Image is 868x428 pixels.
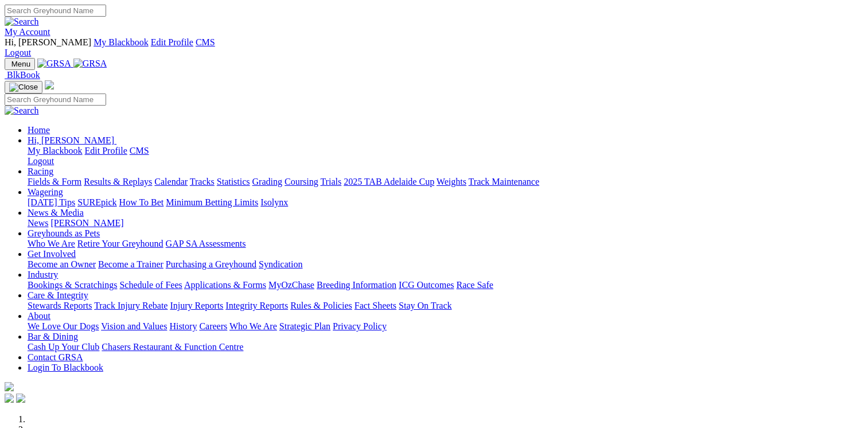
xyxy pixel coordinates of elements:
a: Integrity Reports [225,301,288,310]
a: Strategic Plan [279,321,330,331]
a: Minimum Betting Limits [166,197,258,207]
a: Privacy Policy [333,321,387,331]
img: logo-grsa-white.png [45,80,54,90]
a: Wagering [28,187,63,197]
a: Stewards Reports [28,301,92,310]
a: Chasers Restaurant & Function Centre [102,342,243,352]
a: Track Maintenance [469,177,539,186]
a: About [28,311,50,321]
a: News & Media [28,208,84,217]
a: Become a Trainer [98,259,164,269]
a: MyOzChase [268,280,314,290]
img: GRSA [73,59,107,69]
a: Cash Up Your Club [28,342,99,352]
a: Breeding Information [317,280,396,290]
span: Hi, [PERSON_NAME] [28,135,114,145]
a: My Blackbook [28,146,83,155]
img: Search [5,17,39,27]
div: Care & Integrity [28,301,863,311]
a: My Blackbook [94,37,149,47]
input: Search [5,94,106,106]
img: twitter.svg [16,394,25,403]
a: Hi, [PERSON_NAME] [28,135,116,145]
img: Close [9,83,38,92]
div: Industry [28,280,863,290]
div: My Account [5,37,863,58]
div: Wagering [28,197,863,208]
a: Careers [199,321,227,331]
a: Injury Reports [170,301,223,310]
span: Menu [11,60,30,68]
a: Rules & Policies [290,301,352,310]
a: ICG Outcomes [399,280,454,290]
a: Statistics [217,177,250,186]
a: BlkBook [5,70,40,80]
a: Contact GRSA [28,352,83,362]
img: GRSA [37,59,71,69]
div: Get Involved [28,259,863,270]
a: How To Bet [119,197,164,207]
a: Home [28,125,50,135]
a: Retire Your Greyhound [77,239,164,248]
img: facebook.svg [5,394,14,403]
a: Login To Blackbook [28,363,103,372]
a: Racing [28,166,53,176]
div: Hi, [PERSON_NAME] [28,146,863,166]
a: GAP SA Assessments [166,239,246,248]
img: logo-grsa-white.png [5,382,14,391]
a: Isolynx [260,197,288,207]
button: Toggle navigation [5,81,42,94]
a: Schedule of Fees [119,280,182,290]
a: Vision and Values [101,321,167,331]
a: Industry [28,270,58,279]
div: News & Media [28,218,863,228]
a: Trials [320,177,341,186]
a: Fact Sheets [355,301,396,310]
span: Hi, [PERSON_NAME] [5,37,91,47]
a: News [28,218,48,228]
a: Get Involved [28,249,76,259]
button: Toggle navigation [5,58,35,70]
img: Search [5,106,39,116]
a: Care & Integrity [28,290,88,300]
div: Bar & Dining [28,342,863,352]
a: Weights [437,177,466,186]
a: SUREpick [77,197,116,207]
a: Purchasing a Greyhound [166,259,256,269]
a: Race Safe [456,280,493,290]
a: Stay On Track [399,301,451,310]
a: Track Injury Rebate [94,301,168,310]
a: Edit Profile [151,37,193,47]
a: CMS [196,37,215,47]
a: Results & Replays [84,177,152,186]
a: We Love Our Dogs [28,321,99,331]
a: Grading [252,177,282,186]
a: Who We Are [28,239,75,248]
a: Who We Are [229,321,277,331]
input: Search [5,5,106,17]
a: Logout [5,48,31,57]
a: Become an Owner [28,259,96,269]
a: 2025 TAB Adelaide Cup [344,177,434,186]
a: CMS [130,146,149,155]
a: Tracks [190,177,215,186]
a: Greyhounds as Pets [28,228,100,238]
a: My Account [5,27,50,37]
a: Applications & Forms [184,280,266,290]
a: Edit Profile [85,146,127,155]
a: Bookings & Scratchings [28,280,117,290]
span: BlkBook [7,70,40,80]
a: [DATE] Tips [28,197,75,207]
div: About [28,321,863,332]
a: [PERSON_NAME] [50,218,123,228]
a: Syndication [259,259,302,269]
a: Logout [28,156,54,166]
a: Bar & Dining [28,332,78,341]
a: Coursing [285,177,318,186]
a: Fields & Form [28,177,81,186]
div: Racing [28,177,863,187]
a: History [169,321,197,331]
div: Greyhounds as Pets [28,239,863,249]
a: Calendar [154,177,188,186]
